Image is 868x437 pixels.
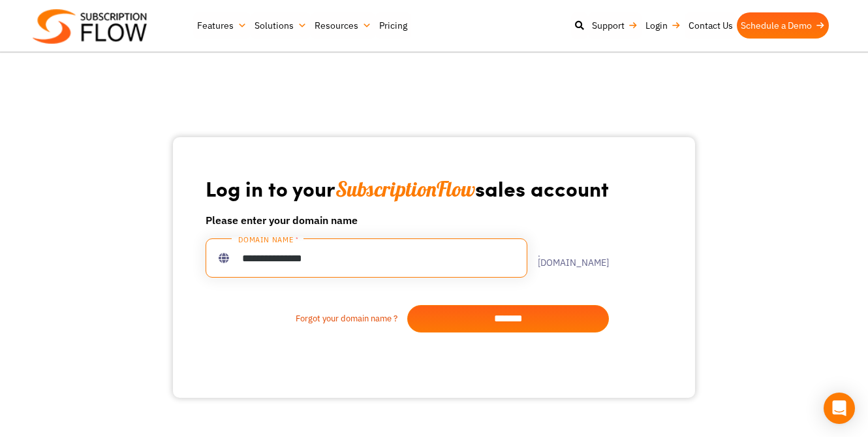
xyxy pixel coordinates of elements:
label: .[DOMAIN_NAME] [527,249,609,267]
a: Contact Us [685,12,737,39]
a: Pricing [375,12,411,39]
a: Login [642,12,685,39]
a: Features [193,12,251,39]
div: Open Intercom Messenger [824,393,855,424]
a: Forgot your domain name ? [206,312,407,325]
a: Solutions [251,12,311,39]
img: Subscriptionflow [33,9,147,44]
a: Resources [311,12,375,39]
h6: Please enter your domain name [206,212,609,228]
a: Support [588,12,642,39]
h1: Log in to your sales account [206,175,609,202]
span: SubscriptionFlow [335,176,475,202]
a: Schedule a Demo [737,12,829,39]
